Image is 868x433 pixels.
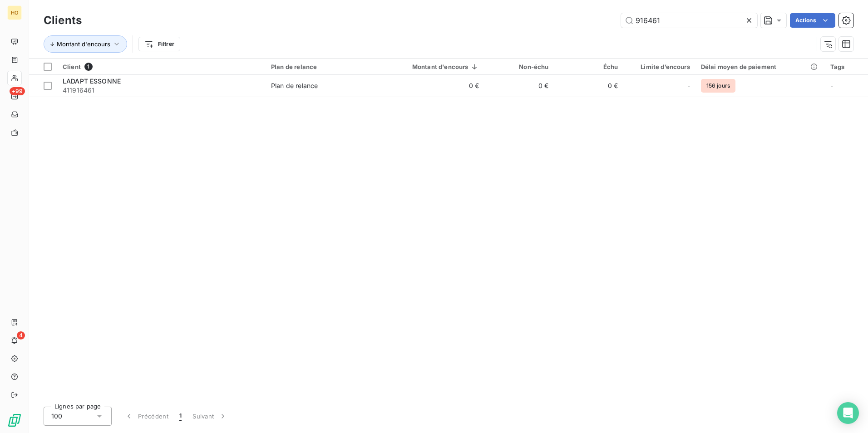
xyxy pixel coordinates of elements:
div: Plan de relance [271,81,318,90]
button: Filtrer [138,37,180,51]
div: HO [7,5,22,20]
span: 4 [17,331,25,340]
img: Logo LeanPay [7,413,22,428]
span: LADAPT ESSONNE [63,77,121,85]
div: Délai moyen de paiement [701,63,819,70]
td: 0 € [379,75,485,97]
span: 1 [84,63,93,71]
span: 100 [51,412,62,421]
span: - [830,82,833,89]
button: Suivant [187,407,233,426]
div: Tags [830,63,863,70]
span: +99 [10,87,25,95]
input: Rechercher [621,13,757,28]
span: Montant d'encours [57,40,110,48]
span: 1 [179,412,182,421]
div: Montant d'encours [384,63,479,70]
span: 156 jours [701,79,735,93]
td: 0 € [484,75,554,97]
button: 1 [174,407,187,426]
button: Actions [790,13,835,28]
td: 0 € [554,75,623,97]
div: Échu [559,63,618,70]
span: 411916461 [63,86,260,95]
div: Non-échu [490,63,548,70]
button: Montant d'encours [44,35,127,53]
div: Plan de relance [271,63,373,70]
div: Open Intercom Messenger [837,402,859,424]
button: Précédent [119,407,174,426]
span: Client [63,63,81,70]
span: - [687,81,690,90]
div: Limite d’encours [629,63,690,70]
h3: Clients [44,12,82,29]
